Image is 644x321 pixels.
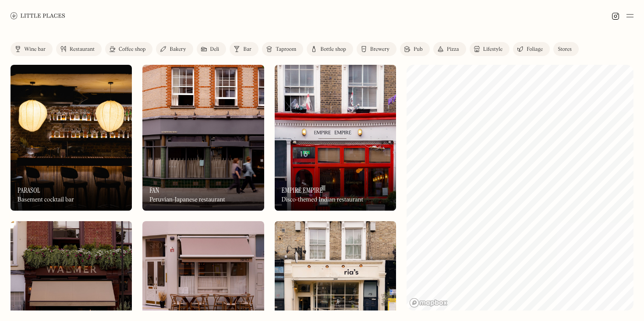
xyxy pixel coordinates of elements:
a: Wine bar [11,42,53,56]
img: Empire Empire [275,65,396,211]
a: Bar [230,42,258,56]
div: Taproom [276,47,296,52]
div: Restaurant [70,47,95,52]
a: Empire EmpireEmpire EmpireEmpire EmpireDisco-themed Indian restaurant [275,65,396,211]
h3: Empire Empire [282,186,323,194]
div: Deli [210,47,219,52]
div: Wine bar [24,47,46,52]
div: Lifestyle [483,47,502,52]
a: Pizza [433,42,466,56]
a: Deli [197,42,226,56]
a: Bakery [156,42,193,56]
div: Basement cocktail bar [18,196,74,204]
a: Lifestyle [470,42,510,56]
div: Bakery [170,47,186,52]
div: Pub [414,47,423,52]
a: Restaurant [56,42,102,56]
img: Parasol [11,65,132,211]
div: Coffee shop [119,47,145,52]
canvas: Map [407,65,633,310]
a: Brewery [357,42,396,56]
a: Bottle shop [307,42,353,56]
div: Foliage [527,47,543,52]
img: Fan [142,65,264,211]
div: Stores [558,47,572,52]
h3: Parasol [18,186,40,194]
div: Brewery [370,47,389,52]
div: Pizza [447,47,459,52]
div: Bar [243,47,251,52]
div: Disco-themed Indian restaurant [282,196,363,204]
a: Stores [553,42,579,56]
div: Peruvian-Japanese restaurant [149,196,225,204]
a: Foliage [513,42,550,56]
h3: Fan [149,186,159,194]
a: FanFanFanPeruvian-Japanese restaurant [142,65,264,211]
a: Coffee shop [105,42,152,56]
div: Bottle shop [320,47,346,52]
a: Mapbox homepage [409,298,448,308]
a: Taproom [262,42,303,56]
a: Pub [400,42,430,56]
a: ParasolParasolParasolBasement cocktail bar [11,65,132,211]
